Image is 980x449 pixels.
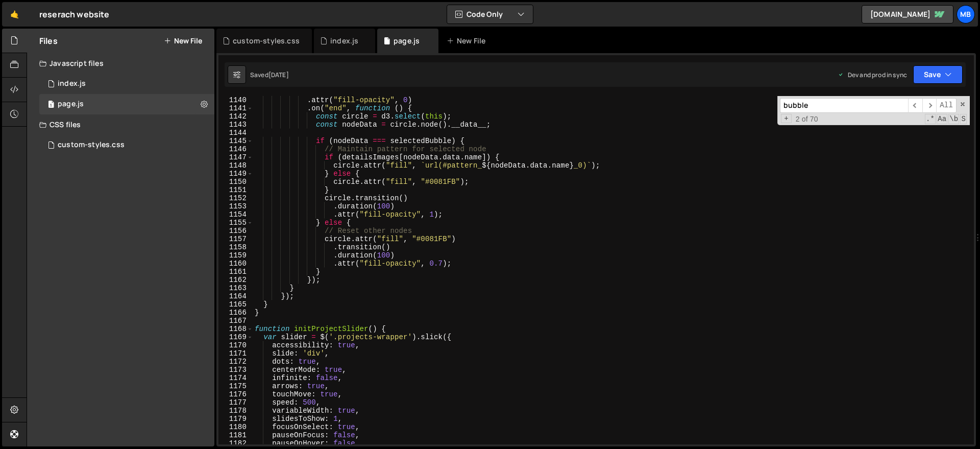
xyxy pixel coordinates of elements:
[218,153,253,161] div: 1147
[218,137,253,145] div: 1145
[218,341,253,349] div: 1170
[936,98,957,113] span: Alt-Enter
[447,5,533,23] button: Code Only
[218,407,253,415] div: 1178
[937,114,947,124] span: CaseSensitive Search
[218,317,253,325] div: 1167
[268,70,289,79] div: [DATE]
[39,35,58,46] h2: Files
[218,358,253,366] div: 1172
[218,145,253,153] div: 1146
[218,276,253,284] div: 1162
[792,115,822,123] span: 2 of 70
[218,268,253,276] div: 1161
[922,98,937,113] span: ​
[948,114,959,124] span: Whole Word Search
[218,243,253,251] div: 1158
[58,140,125,150] div: custom-styles.css
[218,235,253,243] div: 1157
[838,70,907,79] div: Dev and prod in sync
[447,36,489,46] div: New File
[218,423,253,431] div: 1180
[330,36,358,46] div: index.js
[218,96,253,104] div: 1140
[218,284,253,292] div: 1163
[218,202,253,210] div: 1153
[218,112,253,121] div: 1142
[218,210,253,219] div: 1154
[218,259,253,268] div: 1160
[218,349,253,358] div: 1171
[218,129,253,137] div: 1144
[218,194,253,202] div: 1152
[58,79,86,88] div: index.js
[218,292,253,300] div: 1164
[218,178,253,186] div: 1150
[218,415,253,423] div: 1179
[780,98,908,113] input: Search for
[925,114,936,124] span: RegExp Search
[957,5,975,23] a: MB
[48,101,54,109] span: 1
[58,100,84,109] div: page.js
[218,161,253,170] div: 1148
[250,70,289,79] div: Saved
[218,398,253,407] div: 1177
[39,94,214,114] div: 10476/23772.js
[908,98,922,113] span: ​
[218,300,253,309] div: 1165
[781,114,792,123] span: Toggle Replace mode
[218,431,253,439] div: 1181
[164,37,202,45] button: New File
[394,36,420,46] div: page.js
[27,114,214,135] div: CSS files
[218,170,253,178] div: 1149
[2,2,27,27] a: 🤙
[913,65,963,84] button: Save
[218,219,253,227] div: 1155
[27,53,214,74] div: Javascript files
[218,390,253,398] div: 1176
[862,5,953,23] a: [DOMAIN_NAME]
[218,309,253,317] div: 1166
[218,186,253,194] div: 1151
[39,8,110,20] div: reserach website
[218,366,253,374] div: 1173
[218,333,253,341] div: 1169
[39,74,214,94] div: 10476/23765.js
[218,374,253,382] div: 1174
[218,325,253,333] div: 1168
[960,114,967,124] span: Search In Selection
[218,382,253,390] div: 1175
[218,121,253,129] div: 1143
[218,104,253,112] div: 1141
[233,36,300,46] div: custom-styles.css
[39,135,214,155] div: 10476/38631.css
[218,439,253,447] div: 1182
[218,227,253,235] div: 1156
[218,251,253,259] div: 1159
